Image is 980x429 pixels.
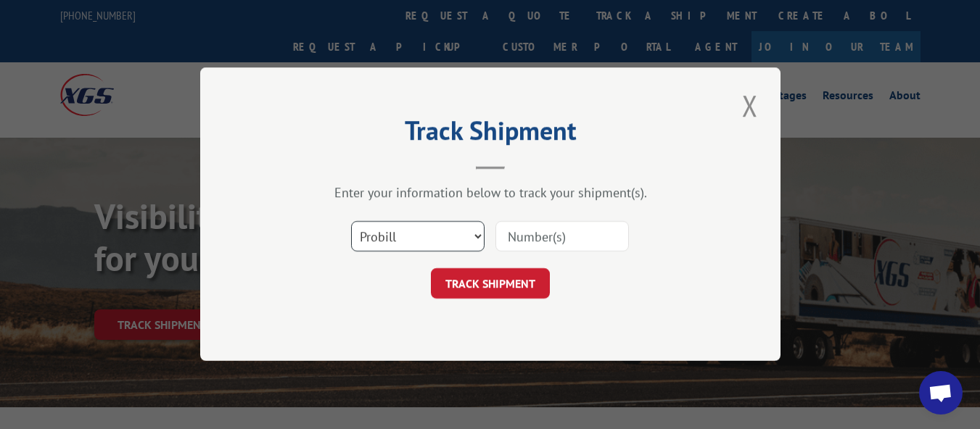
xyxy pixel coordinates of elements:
button: Close modal [738,86,762,125]
h2: Track Shipment [273,120,708,148]
input: Number(s) [495,222,629,252]
div: Enter your information below to track your shipment(s). [273,185,708,201]
a: Open chat [919,371,963,415]
button: TRACK SHIPMENT [431,269,550,299]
